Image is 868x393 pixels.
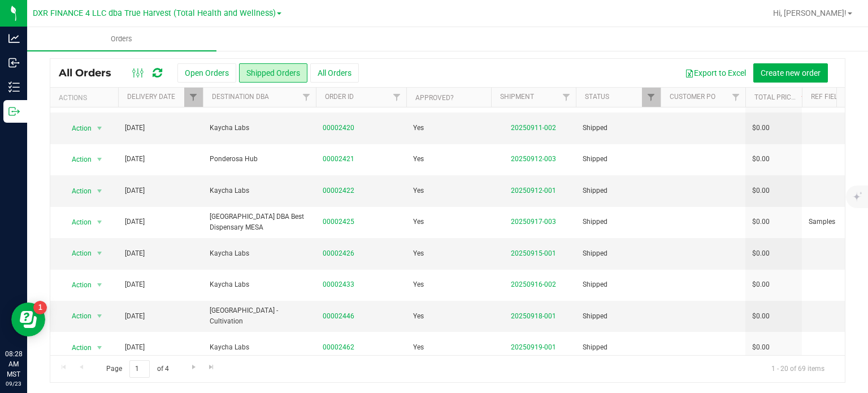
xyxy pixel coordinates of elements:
[413,342,424,353] span: Yes
[583,217,654,227] span: Shipped
[210,305,309,327] span: [GEOGRAPHIC_DATA] - Cultivation
[583,248,654,259] span: Shipped
[511,124,556,132] a: 20250911-002
[753,63,828,83] button: Create new order
[752,248,770,259] span: $0.00
[129,360,150,378] input: 1
[642,88,661,107] a: Filter
[511,343,556,351] a: 20250919-001
[752,123,770,133] span: $0.00
[210,279,309,290] span: Kaycha Labs
[33,301,47,314] iframe: Resource center unread badge
[210,154,309,165] span: Ponderosa Hub
[125,154,145,165] span: [DATE]
[125,342,145,353] span: [DATE]
[125,217,145,227] span: [DATE]
[62,277,92,293] span: Action
[323,217,354,227] a: 00002425
[413,311,424,322] span: Yes
[27,27,216,51] a: Orders
[752,217,770,227] span: $0.00
[8,106,20,117] inline-svg: Outbound
[125,185,145,196] span: [DATE]
[413,123,424,133] span: Yes
[583,123,654,133] span: Shipped
[323,279,354,290] a: 00002433
[125,279,145,290] span: [DATE]
[583,342,654,353] span: Shipped
[96,34,147,44] span: Orders
[811,93,848,101] a: Ref Field 1
[511,155,556,163] a: 20250912-003
[752,311,770,322] span: $0.00
[413,154,424,165] span: Yes
[323,123,354,133] a: 00002420
[388,88,406,107] a: Filter
[203,360,220,375] a: Go to the last page
[62,340,92,356] span: Action
[762,360,834,377] span: 1 - 20 of 69 items
[583,311,654,322] span: Shipped
[62,120,92,136] span: Action
[323,311,354,322] a: 00002446
[8,33,20,44] inline-svg: Analytics
[500,93,534,101] a: Shipment
[210,123,309,133] span: Kaycha Labs
[511,218,556,226] a: 20250917-003
[323,342,354,353] a: 00002462
[210,248,309,259] span: Kaycha Labs
[93,120,107,136] span: select
[5,379,22,388] p: 09/23
[413,279,424,290] span: Yes
[413,185,424,196] span: Yes
[323,154,354,165] a: 00002421
[583,154,654,165] span: Shipped
[323,185,354,196] a: 00002422
[413,248,424,259] span: Yes
[752,279,770,290] span: $0.00
[125,248,145,259] span: [DATE]
[184,88,203,107] a: Filter
[511,249,556,257] a: 20250915-001
[752,342,770,353] span: $0.00
[752,185,770,196] span: $0.00
[62,214,92,230] span: Action
[415,94,454,102] a: Approved?
[33,8,276,18] span: DXR FINANCE 4 LLC dba True Harvest (Total Health and Wellness)
[93,214,107,230] span: select
[297,88,316,107] a: Filter
[125,123,145,133] span: [DATE]
[8,81,20,93] inline-svg: Inventory
[678,63,753,83] button: Export to Excel
[93,340,107,356] span: select
[8,57,20,68] inline-svg: Inbound
[323,248,354,259] a: 00002426
[93,277,107,293] span: select
[93,152,107,167] span: select
[210,185,309,196] span: Kaycha Labs
[583,185,654,196] span: Shipped
[62,308,92,324] span: Action
[93,245,107,261] span: select
[413,217,424,227] span: Yes
[557,88,576,107] a: Filter
[5,349,22,379] p: 08:28 AM MST
[11,303,45,336] iframe: Resource center
[310,63,359,83] button: All Orders
[585,93,609,101] a: Status
[62,245,92,261] span: Action
[727,88,745,107] a: Filter
[809,217,835,227] span: Samples
[97,360,178,378] span: Page of 4
[62,152,92,167] span: Action
[754,93,808,101] a: Total Price
[761,68,821,77] span: Create new order
[511,312,556,320] a: 20250918-001
[210,211,309,233] span: [GEOGRAPHIC_DATA] DBA Best Dispensary MESA
[212,93,269,101] a: Destination DBA
[62,183,92,199] span: Action
[59,94,114,102] div: Actions
[127,93,175,101] a: Delivery Date
[773,8,847,18] span: Hi, [PERSON_NAME]!
[511,187,556,195] a: 20250912-001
